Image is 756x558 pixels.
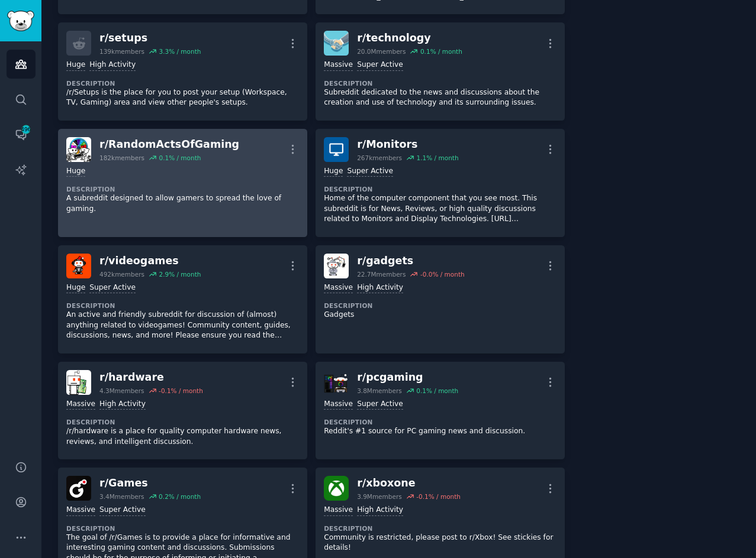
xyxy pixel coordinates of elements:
[159,387,203,395] div: -0.1 % / month
[66,476,91,501] img: Games
[316,129,565,237] a: Monitorsr/Monitors267kmembers1.1% / monthHugeSuper ActiveDescriptionHome of the computer componen...
[66,166,85,177] div: Huge
[324,185,556,193] dt: Description
[324,426,556,437] p: Reddit's #1 source for PC gaming news and discussion.
[99,399,146,410] div: High Activity
[316,22,565,121] a: technologyr/technology20.0Mmembers0.1% / monthMassiveSuper ActiveDescriptionSubreddit dedicated t...
[357,270,406,278] div: 22.7M members
[66,370,91,395] img: hardware
[99,254,201,268] div: r/ videogames
[357,370,458,385] div: r/ pcgaming
[66,193,299,214] p: A subreddit designed to allow gamers to spread the love of gaming.
[324,399,353,410] div: Massive
[89,60,136,71] div: High Activity
[58,362,307,460] a: hardwarer/hardware4.3Mmembers-0.1% / monthMassiveHigh ActivityDescription/r/hardware is a place f...
[324,524,556,533] dt: Description
[324,31,349,56] img: technology
[99,505,146,516] div: Super Active
[357,283,403,294] div: High Activity
[159,270,201,278] div: 2.9 % / month
[66,524,299,533] dt: Description
[58,245,307,353] a: videogamesr/videogames492kmembers2.9% / monthHugeSuper ActiveDescriptionAn active and friendly su...
[316,362,565,460] a: pcgamingr/pcgaming3.8Mmembers0.1% / monthMassiveSuper ActiveDescriptionReddit's #1 source for PC ...
[66,301,299,310] dt: Description
[357,476,461,491] div: r/ xboxone
[99,31,201,46] div: r/ setups
[99,270,144,278] div: 492k members
[324,476,349,501] img: xboxone
[357,399,403,410] div: Super Active
[99,387,144,395] div: 4.3M members
[99,47,144,56] div: 139k members
[324,533,556,553] p: Community is restricted, please post to r/Xbox! See stickies for details!
[66,185,299,193] dt: Description
[66,60,85,71] div: Huge
[324,505,353,516] div: Massive
[89,283,136,294] div: Super Active
[417,154,459,162] div: 1.1 % / month
[159,47,201,56] div: 3.3 % / month
[324,60,353,71] div: Massive
[357,31,462,46] div: r/ technology
[66,79,299,87] dt: Description
[58,22,307,121] a: r/setups139kmembers3.3% / monthHugeHigh ActivityDescription/r/Setups is the place for you to post...
[66,426,299,447] p: /r/hardware is a place for quality computer hardware news, reviews, and intelligent discussion.
[7,120,36,149] a: 496
[159,492,201,501] div: 0.2 % / month
[324,418,556,426] dt: Description
[66,418,299,426] dt: Description
[99,476,201,491] div: r/ Games
[66,399,95,410] div: Massive
[66,87,299,108] p: /r/Setups is the place for you to post your setup (Workspace, TV, Gaming) area and view other peo...
[99,492,144,501] div: 3.4M members
[420,47,462,56] div: 0.1 % / month
[316,245,565,353] a: gadgetsr/gadgets22.7Mmembers-0.0% / monthMassiveHigh ActivityDescriptionGadgets
[357,505,403,516] div: High Activity
[66,505,95,516] div: Massive
[7,11,34,31] img: GummySearch logo
[324,166,343,177] div: Huge
[159,154,201,162] div: 0.1 % / month
[66,283,85,294] div: Huge
[324,301,556,310] dt: Description
[324,87,556,108] p: Subreddit dedicated to the news and discussions about the creation and use of technology and its ...
[324,79,556,87] dt: Description
[99,154,144,162] div: 182k members
[324,370,349,395] img: pcgaming
[416,492,461,501] div: -0.1 % / month
[66,310,299,341] p: An active and friendly subreddit for discussion of (almost) anything related to videogames! Commu...
[357,137,458,152] div: r/ Monitors
[347,166,393,177] div: Super Active
[66,137,91,162] img: RandomActsOfGaming
[324,283,353,294] div: Massive
[99,370,203,385] div: r/ hardware
[66,254,91,278] img: videogames
[357,492,402,501] div: 3.9M members
[324,137,349,162] img: Monitors
[357,154,402,162] div: 267k members
[357,47,406,56] div: 20.0M members
[416,387,458,395] div: 0.1 % / month
[357,387,402,395] div: 3.8M members
[99,137,239,152] div: r/ RandomActsOfGaming
[21,125,31,134] span: 496
[324,254,349,278] img: gadgets
[324,193,556,225] p: Home of the computer component that you see most. This subreddit is for News, Reviews, or high qu...
[58,129,307,237] a: RandomActsOfGamingr/RandomActsOfGaming182kmembers0.1% / monthHugeDescriptionA subreddit designed ...
[324,310,556,320] p: Gadgets
[357,60,403,71] div: Super Active
[420,270,465,278] div: -0.0 % / month
[357,254,465,268] div: r/ gadgets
